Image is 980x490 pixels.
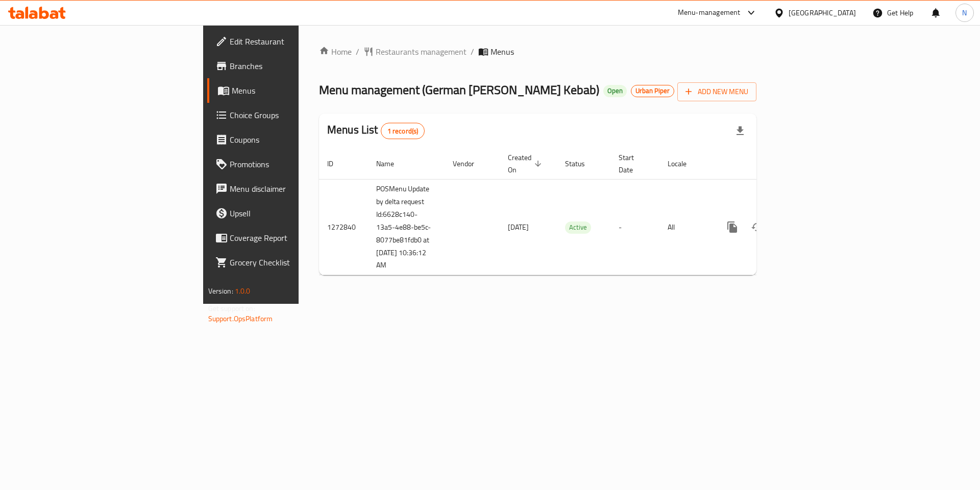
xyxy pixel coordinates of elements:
[230,207,359,219] span: Upsell
[207,103,367,127] a: Choice Groups
[508,220,529,234] span: [DATE]
[207,250,367,275] a: Grocery Checklist
[565,158,598,170] span: Status
[207,226,367,250] a: Coverage Report
[208,302,255,315] span: Get support on:
[207,54,367,78] a: Branches
[381,126,425,136] span: 1 record(s)
[745,215,769,239] button: Change Status
[471,46,474,58] li: /
[610,179,659,275] td: -
[230,60,359,72] span: Branches
[376,46,467,58] span: Restaurants management
[232,84,359,97] span: Menus
[230,133,359,146] span: Coupons
[230,35,359,48] span: Edit Restaurant
[230,232,359,244] span: Coverage Report
[327,158,347,170] span: ID
[631,86,674,95] span: Urban Piper
[319,148,826,276] table: enhanced table
[720,215,745,239] button: more
[962,7,967,18] span: N
[453,158,487,170] span: Vendor
[207,127,367,152] a: Coupons
[659,179,712,275] td: All
[207,176,367,201] a: Menu disclaimer
[207,201,367,226] a: Upsell
[712,148,826,180] th: Actions
[230,256,359,269] span: Grocery Checklist
[230,109,359,121] span: Choice Groups
[235,284,251,298] span: 1.0.0
[319,46,756,58] nav: breadcrumb
[207,29,367,54] a: Edit Restaurant
[381,123,425,139] div: Total records count
[491,46,514,58] span: Menus
[678,7,741,19] div: Menu-management
[368,179,445,275] td: POSMenu Update by delta request Id:6628c140-13a5-4e88-be5c-8077be81fdb0 at [DATE] 10:36:12 AM
[603,86,627,95] span: Open
[376,158,407,170] span: Name
[603,85,627,97] div: Open
[230,183,359,195] span: Menu disclaimer
[677,82,756,101] button: Add New Menu
[565,221,591,233] span: Active
[208,284,233,298] span: Version:
[327,122,425,139] h2: Menus List
[668,158,700,170] span: Locale
[363,46,467,58] a: Restaurants management
[207,78,367,103] a: Menus
[789,7,856,18] div: [GEOGRAPHIC_DATA]
[230,158,359,170] span: Promotions
[728,119,752,143] div: Export file
[685,85,748,98] span: Add New Menu
[619,151,647,176] span: Start Date
[319,78,599,101] span: Menu management ( German [PERSON_NAME] Kebab )
[207,152,367,176] a: Promotions
[508,151,545,176] span: Created On
[208,312,273,325] a: Support.OpsPlatform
